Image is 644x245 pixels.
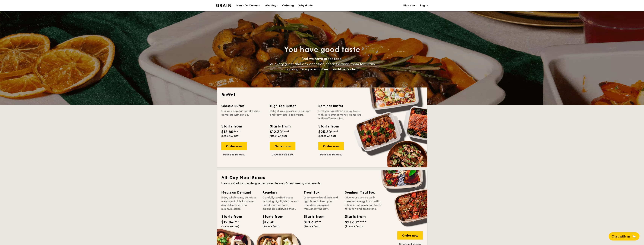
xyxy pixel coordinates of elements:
[345,225,363,228] span: ($23.54 w/ GST)
[233,220,239,223] span: /box
[304,190,340,195] div: Treat Box
[221,182,423,185] div: Meals crafted for one, designed to power the world's best meetings and events.
[318,124,339,129] div: Starts from
[345,196,382,211] div: Give your guests a well-deserved energy boost with a line-up of meals and treats for lunch and br...
[221,142,247,150] div: Order now
[221,220,233,225] span: $12.84
[221,214,238,219] div: Starts from
[341,67,359,71] span: Let's chat.
[318,142,344,150] div: Order now
[221,175,423,181] h2: All-Day Meal Boxes
[216,4,231,7] img: Grain
[304,225,321,228] span: ($11.23 w/ GST)
[397,231,423,240] div: Order now
[270,103,314,109] div: High Tea Buffet
[318,135,336,137] span: ($27.90 w/ GST)
[262,220,275,225] span: $12.30
[262,225,280,228] span: ($13.41 w/ GST)
[270,153,295,156] a: Download the menu
[318,153,344,156] a: Download the menu
[318,103,362,109] div: Seminar Buffet
[612,235,630,238] span: Chat with us
[221,196,258,211] div: Enjoy wholesome, delicious meals available for same-day delivery with no minimum order.
[221,92,423,98] h2: Buffet
[221,124,242,129] div: Starts from
[345,190,382,195] div: Seminar Meal Box
[221,130,233,134] span: $18.80
[221,190,258,195] div: Meals on Demand
[318,109,362,121] div: Give your guests an energy boost with our seminar menus, complete with coffee and tea.
[262,190,299,195] div: Regulars
[268,57,376,71] span: And we have great food. For every guest and any occasion, there’s always room for Grain.
[221,225,239,228] span: ($14.00 w/ GST)
[331,130,338,133] span: /guest
[357,220,366,223] span: /bundle
[318,130,331,134] span: $25.60
[221,153,247,156] a: Download the menu
[221,135,239,137] span: ($20.49 w/ GST)
[316,220,321,223] span: /box
[609,232,639,240] button: Chat with us🦙
[345,214,362,219] div: Starts from
[262,214,279,219] div: Starts from
[262,196,299,211] div: Carefully-crafted boxes featuring highlights from our buffet, curated for a balanced, satisfying ...
[270,109,314,121] div: Delight your guests with our light and tasty bite-sized treats.
[304,196,340,211] div: Wholesome breakfasts and light bites to keep your attendees energised throughout the day.
[345,220,357,225] span: $21.60
[282,130,289,133] span: /guest
[285,67,341,71] span: Looking for a personalised touch?
[270,142,295,150] div: Order now
[233,130,240,133] span: /guest
[632,234,636,239] span: 🦙
[284,45,360,54] span: You have good taste
[304,214,321,219] div: Starts from
[221,103,265,109] div: Classic Buffet
[270,124,290,129] div: Starts from
[221,109,265,121] div: Our very popular buffet dishes, complete with set-up.
[304,220,316,225] span: $10.30
[270,130,282,134] span: $12.30
[216,4,231,7] a: Logotype
[270,135,287,137] span: ($13.41 w/ GST)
